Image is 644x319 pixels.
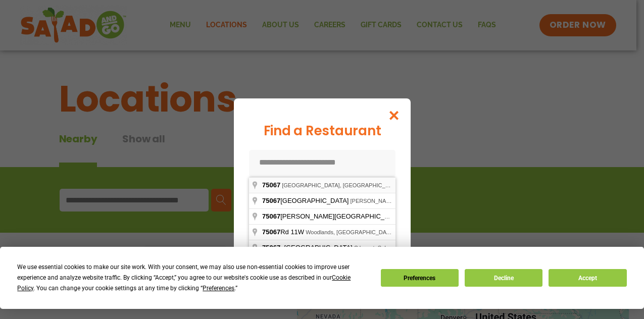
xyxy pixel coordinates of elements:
div: We use essential cookies to make our site work. With your consent, we may also use non-essential ... [17,262,368,294]
span: Çıksorut, Şehitkamil/[GEOGRAPHIC_DATA], [GEOGRAPHIC_DATA] [354,245,524,251]
span: [PERSON_NAME], [GEOGRAPHIC_DATA], [GEOGRAPHIC_DATA] [350,198,518,204]
button: Accept [549,269,626,287]
span: Rd 11W [262,228,306,236]
span: Preferences [203,285,234,292]
span: 75067 [262,244,280,251]
div: Find a Restaurant [249,121,395,141]
button: Decline [465,269,542,287]
span: [GEOGRAPHIC_DATA] [262,197,350,204]
span: Woodlands, [GEOGRAPHIC_DATA], [GEOGRAPHIC_DATA] [306,229,455,235]
span: [PERSON_NAME][GEOGRAPHIC_DATA] [262,212,404,220]
button: Close modal [377,98,410,132]
span: 75067 [262,212,280,220]
span: 75067 [262,197,280,204]
button: Preferences [381,269,459,287]
span: . [GEOGRAPHIC_DATA] [262,244,354,251]
span: 75067 [262,228,280,236]
span: 75067 [262,181,280,189]
span: [GEOGRAPHIC_DATA], [GEOGRAPHIC_DATA], [GEOGRAPHIC_DATA] [282,182,462,188]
